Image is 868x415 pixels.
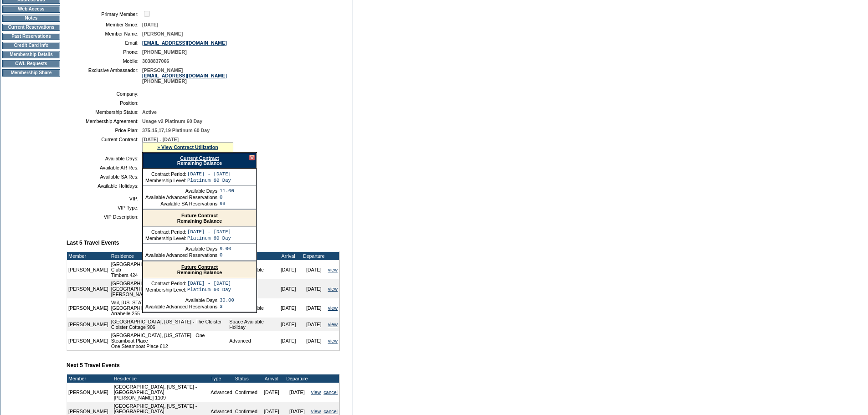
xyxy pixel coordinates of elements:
td: Departure [301,252,327,260]
td: Platinum 60 Day [187,178,231,183]
td: [PERSON_NAME] [67,260,110,279]
td: Member [67,374,110,383]
td: [DATE] [276,298,301,318]
td: Contract Period: [145,171,186,177]
td: 3 [220,304,234,309]
td: [PERSON_NAME] [67,383,110,402]
td: Past Reservations [2,33,60,40]
td: Status [234,374,259,383]
td: Primary Member: [70,10,139,18]
td: Membership Level: [145,178,186,183]
td: Type [209,374,233,383]
td: [DATE] [276,279,301,298]
td: [PERSON_NAME] [67,298,110,318]
td: Credit Card Info [2,42,60,49]
span: 3038837066 [142,58,169,64]
td: [DATE] [301,331,327,350]
td: Residence [110,252,228,260]
td: [DATE] [301,318,327,331]
td: Departure [284,374,310,383]
td: [PERSON_NAME] [67,331,110,350]
td: [DATE] - [DATE] [187,229,231,235]
td: Arrival [276,252,301,260]
td: Company: [70,91,139,97]
td: Membership Level: [145,236,186,241]
a: view [328,286,338,292]
div: Remaining Balance [143,210,256,227]
td: [DATE] [276,318,301,331]
span: [DATE] [142,22,158,27]
td: Arrival [259,374,284,383]
td: Available SA Res: [70,174,139,179]
td: Web Access [2,5,60,13]
td: Advanced [228,331,275,350]
td: CWL Requests [2,60,60,67]
td: VIP Type: [70,205,139,210]
td: Current Contract: [70,137,139,152]
td: Available Days: [70,156,139,161]
td: Vail, [US_STATE] - The Arrabelle at [GEOGRAPHIC_DATA] Arrabelle 255 [110,298,228,318]
a: view [328,322,338,327]
td: 11.00 [220,188,234,194]
td: Available Days: [145,246,219,251]
td: Available Days: [145,188,219,194]
td: [PERSON_NAME] [67,279,110,298]
td: Membership Share [2,69,60,77]
div: Remaining Balance [143,153,257,169]
td: Available Days: [145,297,219,303]
td: [GEOGRAPHIC_DATA], [US_STATE] - One Steamboat Place One Steamboat Place 612 [110,331,228,350]
td: [GEOGRAPHIC_DATA], [US_STATE] - [GEOGRAPHIC_DATA] [PERSON_NAME] 1115 [110,279,228,298]
td: Available Advanced Reservations: [145,304,219,309]
td: [DATE] [259,383,284,402]
td: [DATE] [301,279,327,298]
a: view [328,338,338,343]
b: Last 5 Travel Events [67,240,119,246]
td: Phone: [70,49,139,55]
td: Member Since: [70,22,139,27]
a: Future Contract [181,264,218,270]
td: Price Plan: [70,128,139,133]
td: Mobile: [70,58,139,64]
td: Confirmed [234,383,259,402]
td: Available Holidays: [70,183,139,189]
a: Current Contract [180,155,219,161]
td: Membership Details [2,51,60,58]
td: Member Name: [70,31,139,36]
td: Membership Level: [145,287,186,292]
td: Platinum 60 Day [187,287,231,292]
span: [DATE] - [DATE] [142,137,179,142]
span: Active [142,109,157,115]
td: Member [67,252,110,260]
span: 375-15,17,19 Platinum 60 Day [142,128,210,133]
td: [PERSON_NAME] [67,318,110,331]
td: Current Reservations [2,24,60,31]
span: [PERSON_NAME] [142,31,183,36]
a: view [311,409,321,414]
td: Membership Agreement: [70,118,139,124]
td: VIP Description: [70,214,139,220]
td: [DATE] [284,383,310,402]
td: Membership Status: [70,109,139,115]
td: 99 [220,201,234,206]
td: [DATE] - [DATE] [187,171,231,177]
td: [DATE] [301,260,327,279]
a: cancel [324,409,338,414]
td: 30.00 [220,297,234,303]
a: cancel [324,389,338,395]
td: Available Advanced Reservations: [145,195,219,200]
td: [GEOGRAPHIC_DATA], [US_STATE] - The Timbers Club Timbers 424 [110,260,228,279]
td: Notes [2,15,60,22]
td: Platinum 60 Day [187,236,231,241]
a: Future Contract [181,213,218,218]
td: VIP: [70,196,139,201]
span: Usage v2 Platinum 60 Day [142,118,202,124]
td: 9.00 [220,246,231,251]
td: Position: [70,100,139,106]
span: [PERSON_NAME] [PHONE_NUMBER] [142,67,227,84]
td: 0 [220,195,234,200]
a: [EMAIL_ADDRESS][DOMAIN_NAME] [142,73,227,78]
td: Exclusive Ambassador: [70,67,139,84]
td: Residence [113,374,210,383]
td: [DATE] [276,331,301,350]
td: Contract Period: [145,229,186,235]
